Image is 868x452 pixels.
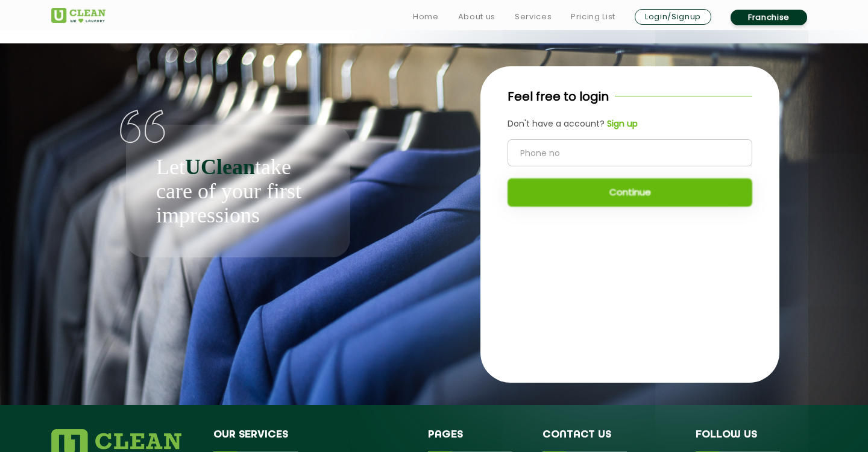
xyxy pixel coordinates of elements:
[515,10,552,24] a: Services
[607,118,638,130] b: Sign up
[508,87,609,105] p: Feel free to login
[51,8,105,23] img: UClean Laundry and Dry Cleaning
[696,429,802,452] h4: Follow us
[213,429,410,452] h4: Our Services
[605,118,638,130] a: Sign up
[508,118,605,130] span: Don't have a account?
[731,10,807,25] a: Franchise
[508,139,752,166] input: Phone no
[571,10,615,24] a: Pricing List
[428,429,525,452] h4: Pages
[156,155,320,227] p: Let take care of your first impressions
[542,429,678,452] h4: Contact us
[635,9,711,25] a: Login/Signup
[185,155,255,179] b: UClean
[413,10,439,24] a: Home
[120,110,165,143] img: quote-img
[458,10,495,24] a: About us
